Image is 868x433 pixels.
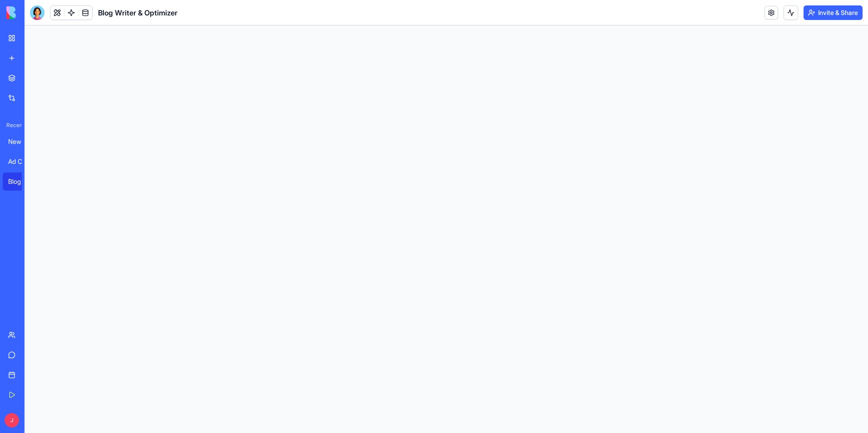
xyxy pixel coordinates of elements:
span: J [5,413,19,428]
button: Invite & Share [804,5,863,20]
span: Blog Writer & Optimizer [98,7,178,18]
span: Recent [3,122,22,129]
div: Ad Creative Studio [8,157,34,166]
div: Blog Writer & Optimizer [8,177,34,186]
a: New App [3,133,39,151]
div: New App [8,137,34,146]
a: Ad Creative Studio [3,153,39,171]
a: Blog Writer & Optimizer [3,172,39,191]
img: logo [6,6,63,19]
